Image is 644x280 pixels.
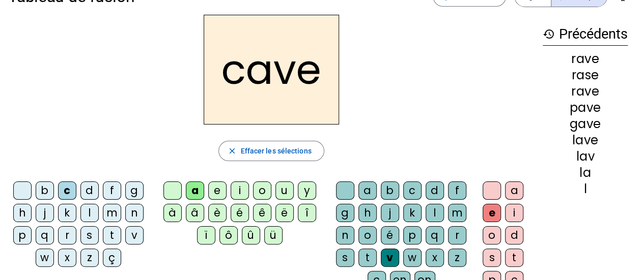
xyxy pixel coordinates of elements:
[231,181,249,200] div: i
[448,226,466,244] div: r
[80,181,99,200] div: d
[505,204,523,222] div: i
[58,226,76,244] div: r
[543,167,628,179] div: la
[13,204,32,222] div: h
[483,248,501,267] div: s
[13,226,32,244] div: p
[80,204,99,222] div: l
[186,204,204,222] div: â
[125,226,144,244] div: v
[103,248,121,267] div: ç
[36,204,54,222] div: j
[403,204,422,222] div: k
[275,181,294,200] div: u
[80,248,99,267] div: z
[242,226,260,244] div: û
[80,226,99,244] div: s
[197,226,215,244] div: ï
[218,141,324,161] button: Effacer les sélections
[103,226,121,244] div: t
[543,150,628,163] div: lav
[483,204,501,222] div: e
[58,181,76,200] div: c
[426,181,444,200] div: d
[448,181,466,200] div: f
[543,23,628,46] h3: Précédents
[36,181,54,200] div: b
[103,181,121,200] div: f
[426,204,444,222] div: l
[505,226,523,244] div: d
[58,248,76,267] div: x
[543,69,628,81] div: rase
[448,248,466,267] div: z
[186,181,204,200] div: a
[403,181,422,200] div: c
[426,226,444,244] div: q
[381,248,399,267] div: v
[448,204,466,222] div: m
[358,248,377,267] div: t
[543,85,628,98] div: rave
[403,248,422,267] div: w
[240,145,311,157] span: Effacer les sélections
[381,204,399,222] div: j
[125,181,144,200] div: g
[264,226,283,244] div: ü
[403,226,422,244] div: p
[204,15,339,125] h2: cave
[543,134,628,146] div: lave
[336,204,354,222] div: g
[543,183,628,195] div: l
[231,204,249,222] div: é
[103,204,121,222] div: m
[58,204,76,222] div: k
[381,226,399,244] div: é
[298,204,316,222] div: î
[275,204,294,222] div: ë
[358,204,377,222] div: h
[125,204,144,222] div: n
[543,53,628,65] div: rave
[483,226,501,244] div: o
[227,146,236,155] mat-icon: close
[543,28,555,40] mat-icon: history
[336,226,354,244] div: n
[426,248,444,267] div: x
[505,248,523,267] div: t
[253,204,271,222] div: ê
[543,102,628,114] div: pave
[336,248,354,267] div: s
[208,204,227,222] div: è
[208,181,227,200] div: e
[543,118,628,130] div: gave
[36,248,54,267] div: w
[253,181,271,200] div: o
[358,226,377,244] div: o
[381,181,399,200] div: b
[163,204,182,222] div: à
[505,181,523,200] div: a
[219,226,238,244] div: ô
[36,226,54,244] div: q
[358,181,377,200] div: a
[298,181,316,200] div: y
